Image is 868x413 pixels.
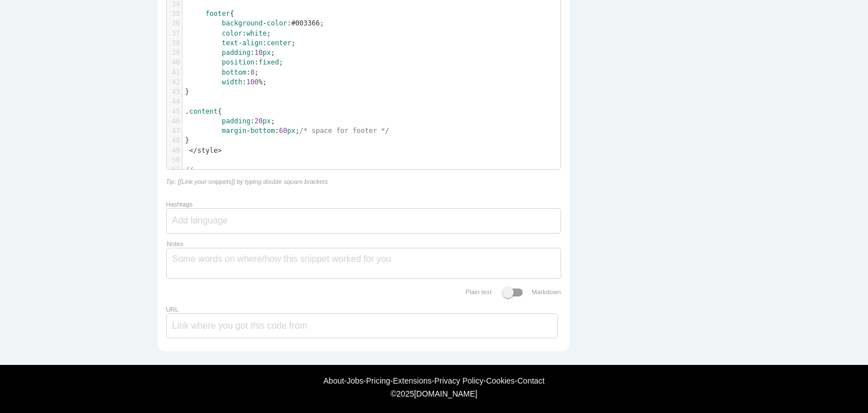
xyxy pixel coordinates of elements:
span: - [238,39,242,47]
div: 44 [167,97,182,106]
span: } [185,88,189,96]
label: Plain text Markdown [466,289,561,295]
span: 10 [254,49,262,57]
div: © [DOMAIN_NAME] [134,389,734,398]
span: : ; [185,58,284,66]
span: 100 [246,78,259,86]
div: 51 [167,165,182,175]
a: About [323,376,344,385]
a: Pricing [366,376,390,385]
label: URL [166,306,179,313]
span: - [246,127,250,135]
span: bottom [222,68,246,76]
span: px [263,117,271,125]
span: : ; [185,49,275,57]
span: 60 [279,127,287,135]
i: Tip: [[Link your snippets]] by typing double square brackets [166,178,328,185]
input: Add language [172,209,240,233]
span: px [263,49,271,57]
span: . { [185,107,222,115]
span: padding [222,117,251,125]
a: Extensions [393,376,431,385]
div: 41 [167,68,182,78]
span: < [189,147,193,154]
span: center [267,39,291,47]
span: : ; [185,127,389,135]
div: - - - - - - [6,376,862,385]
a: Jobs [347,376,364,385]
span: } [185,136,189,144]
span: - [263,19,267,27]
span: 20 [254,117,262,125]
span: : ; [185,78,267,86]
span: background [222,19,263,27]
span: /* space for footer */ [300,127,389,135]
span: { [185,10,235,18]
span: padding [222,49,251,57]
input: Link where you got this code from [166,313,558,338]
span: : ; [185,117,275,125]
div: 43 [167,87,182,97]
div: 48 [167,136,182,145]
span: width [222,78,242,86]
span: : ; [185,39,296,47]
span: align [242,39,263,47]
div: 40 [167,58,182,67]
a: Cookies [486,376,515,385]
span: text [222,39,238,47]
a: Contact [517,376,544,385]
span: white [246,29,267,37]
div: 35 [167,9,182,19]
div: 47 [167,126,182,136]
span: : ; [185,68,259,76]
span: : ; [185,29,271,37]
div: 39 [167,48,182,58]
span: : [185,19,324,27]
span: 2025 [397,389,414,398]
span: // [185,166,193,174]
span: margin [222,127,246,135]
div: 45 [167,107,182,117]
span: /style> [193,147,222,154]
a: Privacy Policy [434,376,483,385]
span: footer [206,10,230,18]
span: % [259,78,263,86]
span: fixed [259,58,279,66]
span: position [222,58,255,66]
span: 0 [250,68,254,76]
div: 38 [167,38,182,48]
div: 46 [167,117,182,126]
label: Notes [167,240,183,248]
div: 42 [167,78,182,87]
span: color [267,19,287,27]
label: Hashtags [166,201,193,208]
span: px [287,127,295,135]
div: 49 [167,146,182,156]
div: 36 [167,19,182,28]
span: bottom [250,127,275,135]
div: 50 [167,156,182,165]
div: 37 [167,29,182,38]
span: #003366; [291,19,324,27]
span: color [222,29,242,37]
span: content [189,107,218,115]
